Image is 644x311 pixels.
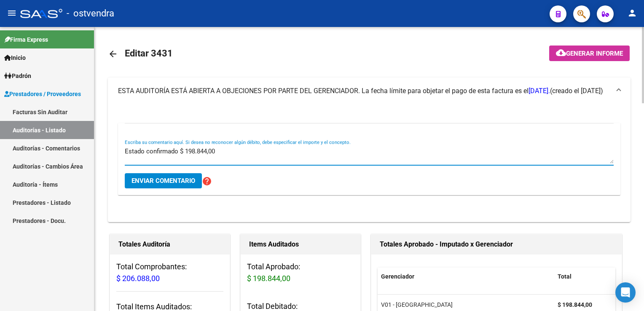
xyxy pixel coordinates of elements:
h3: Total Aprobado: [247,261,354,284]
span: $ 206.088,00 [116,274,160,283]
span: Padrón [4,71,31,80]
h1: Totales Aprobado - Imputado x Gerenciador [380,238,613,251]
mat-expansion-panel-header: ESTA AUDITORÍA ESTÁ ABIERTA A OBJECIONES POR PARTE DEL GERENCIADOR. La fecha límite para objetar ... [108,78,631,105]
span: [DATE]. [529,87,550,95]
h1: Totales Auditoría [118,238,221,251]
h3: Total Comprobantes: [116,261,223,284]
span: Inicio [4,53,26,62]
mat-icon: arrow_back [108,49,118,59]
span: ESTA AUDITORÍA ESTÁ ABIERTA A OBJECIONES POR PARTE DEL GERENCIADOR. La fecha límite para objetar ... [118,87,550,95]
span: Generar informe [566,50,623,57]
span: Firma Express [4,35,48,44]
div: Open Intercom Messenger [615,282,636,303]
h1: Items Auditados [249,238,352,251]
mat-icon: person [627,8,637,18]
span: (creado el [DATE]) [550,86,603,96]
span: Total [558,273,572,280]
span: Prestadores / Proveedores [4,89,81,99]
button: Enviar comentario [125,173,202,188]
button: Generar informe [549,46,630,61]
strong: $ 198.844,00 [558,301,592,308]
span: V01 - [GEOGRAPHIC_DATA] [381,301,453,308]
span: - ostvendra [67,4,114,23]
span: Enviar comentario [131,177,195,185]
div: ESTA AUDITORÍA ESTÁ ABIERTA A OBJECIONES POR PARTE DEL GERENCIADOR. La fecha límite para objetar ... [108,105,631,222]
datatable-header-cell: Gerenciador [378,268,554,286]
span: $ 198.844,00 [247,274,290,283]
mat-icon: help [202,176,212,186]
span: Editar 3431 [125,48,173,59]
datatable-header-cell: Total [554,268,609,286]
mat-icon: menu [7,8,17,18]
span: Gerenciador [381,273,414,280]
mat-icon: cloud_download [556,48,566,58]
